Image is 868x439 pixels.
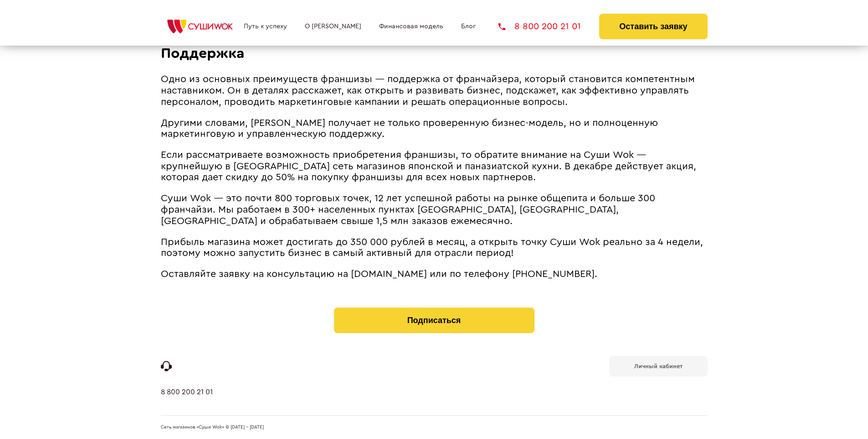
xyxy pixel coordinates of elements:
a: 8 800 200 21 01 [161,388,213,415]
span: Сеть магазинов «Суши Wok» © [DATE] - [DATE] [161,425,264,430]
span: Поддержка [161,46,244,61]
span: Прибыль магазина может достигать до 350 000 рублей в месяц, а открыть точку Суши Wok реально за 4... [161,237,703,258]
span: Другими словами, [PERSON_NAME] получает не только проверенную бизнес-модель, но и полноценную мар... [161,118,658,139]
span: Оставляйте заявку на консультацию на [DOMAIN_NAME] или по телефону [PHONE_NUMBER]. [161,269,597,279]
span: Если рассматриваете возможность приобретения франшизы, то обратите внимание на Суши Wok ― крупней... [161,150,696,182]
a: 8 800 200 21 01 [498,22,581,31]
button: Оставить заявку [599,14,707,39]
a: Личный кабинет [609,356,708,376]
span: Одно из основных преимуществ франшизы ― поддержка от франчайзера, который становится компетентным... [161,74,695,106]
a: Блог [461,23,476,30]
a: Финансовая модель [379,23,443,30]
span: 8 800 200 21 01 [514,22,581,31]
b: Личный кабинет [634,363,683,369]
button: Подписаться [334,308,534,333]
a: О [PERSON_NAME] [305,23,361,30]
a: Путь к успеху [244,23,287,30]
span: Суши Wok ― это почти 800 торговых точек, 12 лет успешной работы на рынке общепита и больше 300 фр... [161,193,655,225]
